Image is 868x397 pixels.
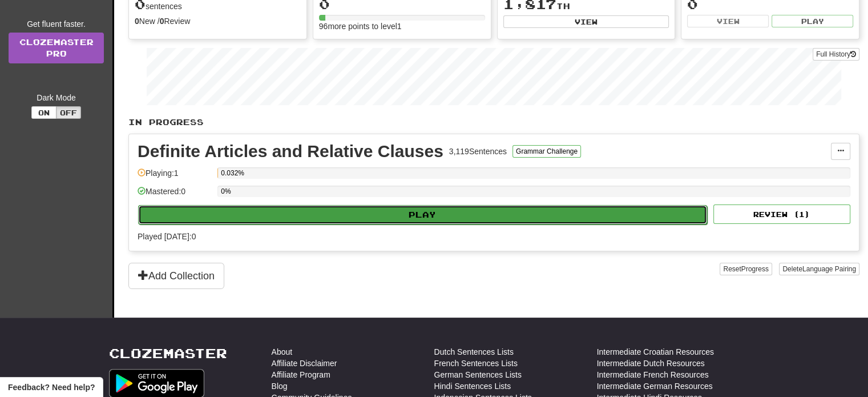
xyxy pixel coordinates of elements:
[138,186,212,204] div: Mastered: 0
[9,92,104,103] div: Dark Mode
[56,106,81,119] button: Off
[128,263,224,289] button: Add Collection
[713,204,850,224] button: Review (1)
[272,358,337,369] a: Affiliate Disclaimer
[138,232,196,241] span: Played [DATE]: 0
[720,263,772,275] button: ResetProgress
[434,346,514,358] a: Dutch Sentences Lists
[434,358,518,369] a: French Sentences Lists
[687,15,769,27] button: View
[135,17,139,26] strong: 0
[434,380,511,392] a: Hindi Sentences Lists
[597,380,713,392] a: Intermediate German Resources
[449,146,507,157] div: 3,119 Sentences
[31,106,56,119] button: On
[597,346,714,358] a: Intermediate Croatian Resources
[512,145,581,158] button: Grammar Challenge
[138,167,212,186] div: Playing: 1
[272,380,288,392] a: Blog
[138,143,443,160] div: Definite Articles and Relative Clauses
[272,346,293,358] a: About
[434,369,522,380] a: German Sentences Lists
[772,15,853,27] button: Play
[813,48,859,61] button: Full History
[128,117,859,128] p: In Progress
[597,369,709,380] a: Intermediate French Resources
[802,265,856,273] span: Language Pairing
[138,205,707,224] button: Play
[741,265,769,273] span: Progress
[135,15,301,27] div: New / Review
[8,382,95,393] span: Open feedback widget
[597,358,705,369] a: Intermediate Dutch Resources
[503,15,669,28] button: View
[779,263,859,275] button: DeleteLanguage Pairing
[9,33,104,63] a: ClozemasterPro
[109,346,227,360] a: Clozemaster
[9,18,104,30] div: Get fluent faster.
[272,369,330,380] a: Affiliate Program
[319,21,485,32] div: 96 more points to level 1
[160,17,164,26] strong: 0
